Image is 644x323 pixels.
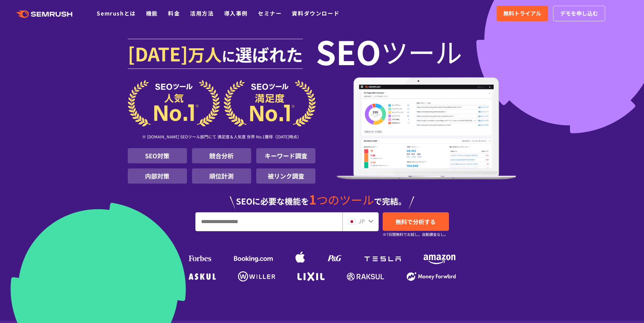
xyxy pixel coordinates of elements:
[503,9,541,18] span: 無料トライアル
[256,148,315,163] li: キーワード調査
[383,212,449,231] a: 無料で分析する
[128,127,316,148] div: ※ [DOMAIN_NAME] SEOツール部門にて 満足度＆人気度 世界 No.1獲得（[DATE]時点）
[192,168,251,184] li: 順位計測
[553,6,605,21] a: デモを申し込む
[188,42,222,66] span: 万人
[258,9,282,17] a: セミナー
[128,40,188,67] span: [DATE]
[316,38,381,65] span: SEO
[146,9,158,17] a: 機能
[192,148,251,163] li: 競合分析
[497,6,548,21] a: 無料トライアル
[128,186,517,209] div: SEOに必要な機能を
[128,148,187,163] li: SEO対策
[560,9,598,18] span: デモを申し込む
[396,217,436,226] span: 無料で分析する
[222,46,235,65] span: に
[190,9,214,17] a: 活用方法
[358,217,365,225] span: JP
[316,191,374,208] span: つのツール
[256,168,315,184] li: 被リンク調査
[292,9,339,17] a: 資料ダウンロード
[374,195,406,207] span: で完結。
[196,213,342,231] input: URL、キーワードを入力してください
[168,9,180,17] a: 料金
[128,168,187,184] li: 内部対策
[235,42,303,66] span: 選ばれた
[309,190,316,208] span: 1
[97,9,136,17] a: Semrushとは
[381,38,462,65] span: ツール
[383,231,448,238] small: ※7日間無料でお試し。自動課金なし。
[224,9,248,17] a: 導入事例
